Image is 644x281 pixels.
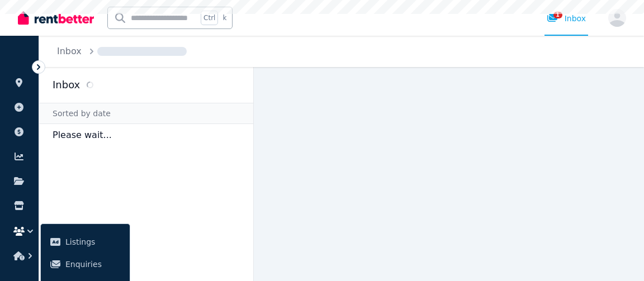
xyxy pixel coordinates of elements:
[39,103,253,124] div: Sorted by date
[201,11,218,25] span: Ctrl
[53,77,80,93] h2: Inbox
[39,124,253,146] p: Please wait...
[39,36,200,67] nav: Breadcrumb
[65,235,121,249] span: Listings
[547,13,586,24] div: Inbox
[45,253,125,275] a: Enquiries
[65,258,121,271] span: Enquiries
[222,13,226,22] span: k
[45,231,125,253] a: Listings
[18,9,94,26] img: RentBetter
[57,46,82,56] a: Inbox
[553,12,562,18] span: 1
